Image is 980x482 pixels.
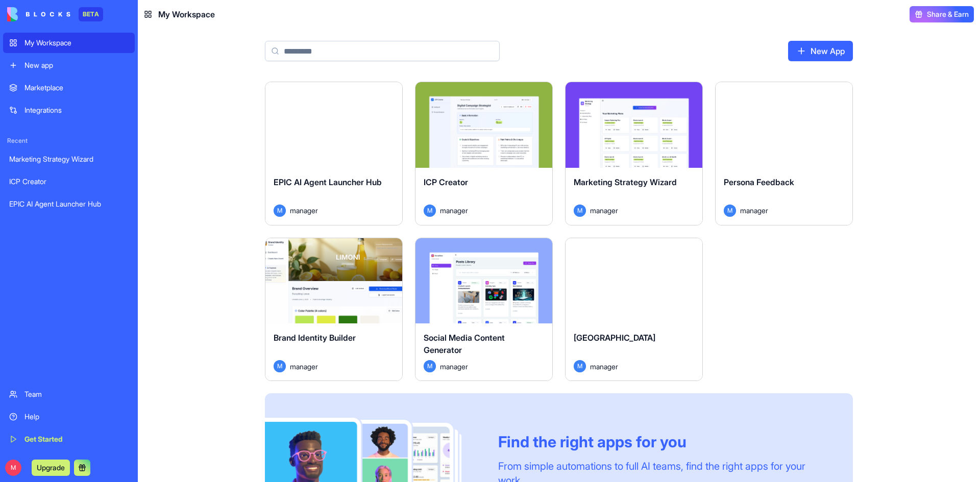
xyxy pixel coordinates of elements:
img: logo [7,7,70,21]
div: EPIC AI Agent Launcher Hub [9,199,129,209]
span: manager [590,205,618,216]
button: Share & Earn [910,6,974,22]
span: M [424,205,436,217]
div: Get Started [24,434,129,444]
div: New app [24,60,129,70]
a: Marketplace [3,78,135,98]
a: Brand Identity BuilderMmanager [265,238,403,382]
span: M [574,360,586,372]
a: EPIC AI Agent Launcher Hub [3,194,135,214]
span: M [574,205,586,217]
span: My Workspace [158,8,215,20]
span: manager [440,361,468,372]
span: manager [440,205,468,216]
a: ICP CreatorMmanager [415,82,553,225]
a: Integrations [3,100,135,120]
a: My Workspace [3,33,135,53]
span: Social Media Content Generator [424,333,505,355]
a: ICP Creator [3,171,135,192]
span: Persona Feedback [724,177,794,187]
span: M [274,360,286,372]
div: BETA [79,7,103,21]
span: Marketing Strategy Wizard [574,177,677,187]
span: M [274,205,286,217]
a: Team [3,384,135,404]
div: Find the right apps for you [498,433,828,451]
div: Marketing Strategy Wizard [9,154,129,164]
span: Recent [3,137,135,145]
a: New App [788,41,853,61]
a: EPIC AI Agent Launcher HubMmanager [265,82,403,225]
a: Marketing Strategy Wizard [3,149,135,169]
span: manager [740,205,768,216]
div: Marketplace [24,83,129,93]
a: New app [3,55,135,75]
span: manager [290,361,318,372]
span: EPIC AI Agent Launcher Hub [274,177,382,187]
span: manager [290,205,318,216]
span: [GEOGRAPHIC_DATA] [574,333,655,343]
div: Integrations [24,105,129,115]
div: Help [24,412,129,422]
span: Share & Earn [927,9,969,19]
div: My Workspace [24,38,129,48]
a: [GEOGRAPHIC_DATA]Mmanager [565,238,703,382]
span: M [5,460,21,476]
span: ICP Creator [424,177,468,187]
span: Brand Identity Builder [274,333,356,343]
span: M [724,205,736,217]
a: BETA [7,7,103,21]
span: manager [590,361,618,372]
a: Help [3,407,135,427]
button: Upgrade [32,460,70,476]
div: ICP Creator [9,176,129,187]
span: M [424,360,436,372]
a: Upgrade [32,462,70,472]
a: Get Started [3,429,135,449]
a: Marketing Strategy WizardMmanager [565,82,703,225]
a: Social Media Content GeneratorMmanager [415,238,553,382]
a: Persona FeedbackMmanager [715,82,853,225]
div: Team [24,389,129,399]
